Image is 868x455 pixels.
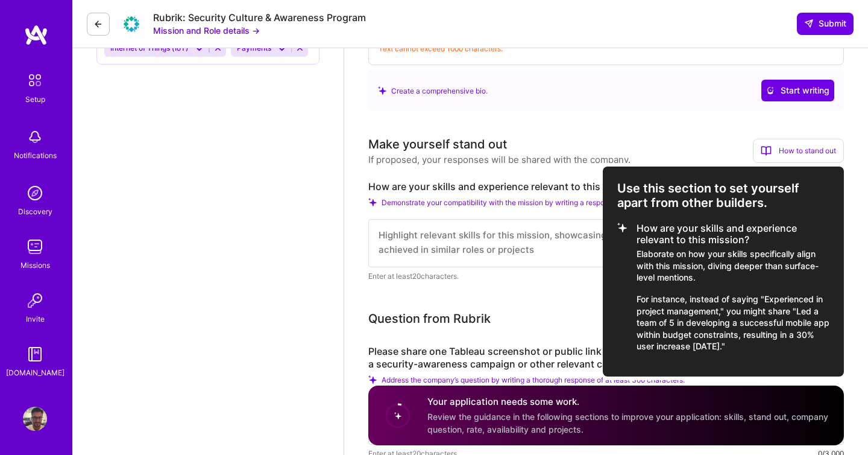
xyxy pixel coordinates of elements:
i: icon SendLight [804,19,814,28]
img: bell [23,125,47,149]
img: User Avatar [23,407,47,431]
div: How to stand out [753,139,844,163]
p: For instance, instead of saying "Experienced in project management," you might share "Led a team ... [637,293,829,352]
div: Rubrik: Security Culture & Awareness Program [153,11,366,24]
img: logo [24,24,48,46]
h3: Use this section to set yourself apart from other builders. [617,181,829,210]
img: discovery [23,181,47,205]
div: Setup [25,93,45,106]
span: Review the guidance in the following sections to improve your application: skills, stand out, com... [427,412,828,434]
h4: How are your skills and experience relevant to this mission? [637,223,829,246]
img: Invite [23,288,47,313]
p: Elaborate on how your skills specifically align with this mission, diving deeper than surface-lev... [637,248,829,284]
img: teamwork [23,235,47,259]
img: guide book [23,342,47,366]
button: Mission and Role details → [153,24,260,37]
a: User Avatar [20,407,50,431]
div: Invite [26,313,45,325]
div: Missions [20,259,50,272]
h4: Your application needs some work. [427,395,829,408]
div: Discovery [18,205,52,218]
img: setup [22,68,48,93]
button: Submit [797,13,854,34]
div: [DOMAIN_NAME] [6,366,64,379]
span: Submit [804,17,846,30]
div: Notifications [14,149,57,162]
i: icon BookOpen [761,145,772,156]
img: Company Logo [119,12,143,36]
i: icon LeftArrowDark [93,19,103,29]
